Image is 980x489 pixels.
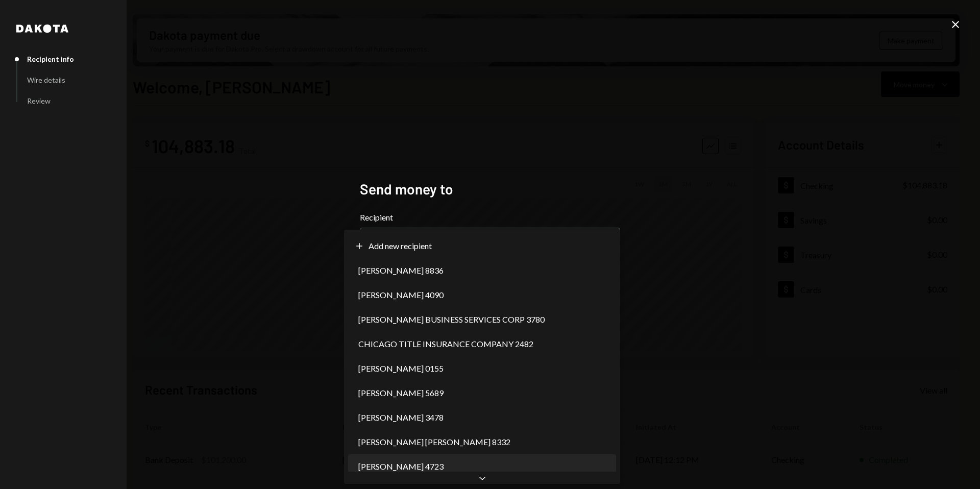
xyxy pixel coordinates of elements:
[358,387,444,399] span: [PERSON_NAME] 5689
[27,96,51,105] div: Review
[360,228,620,256] button: Recipient
[358,460,444,473] span: [PERSON_NAME] 4723
[358,313,545,326] span: [PERSON_NAME] BUSINESS SERVICES CORP 3780
[358,264,444,277] span: [PERSON_NAME] 8836
[358,362,444,375] span: [PERSON_NAME] 0155
[369,240,432,252] span: Add new recipient
[358,289,444,301] span: [PERSON_NAME] 4090
[27,55,74,63] div: Recipient info
[27,76,65,84] div: Wire details
[358,436,510,448] span: [PERSON_NAME] [PERSON_NAME] 8332
[360,179,620,199] h2: Send money to
[358,411,444,424] span: [PERSON_NAME] 3478
[360,211,620,224] label: Recipient
[358,338,533,350] span: CHICAGO TITLE INSURANCE COMPANY 2482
